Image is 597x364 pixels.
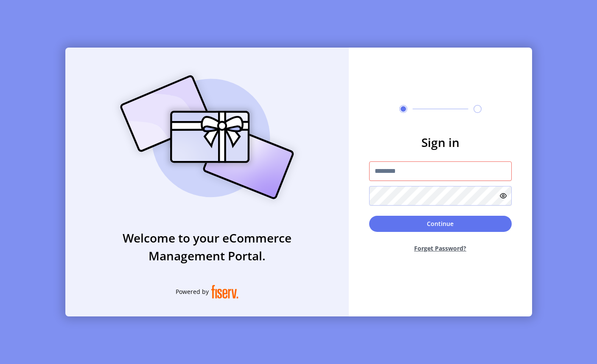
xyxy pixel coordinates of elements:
[369,133,512,151] h3: Sign in
[65,229,349,265] h3: Welcome to your eCommerce Management Portal.
[107,66,307,209] img: card_Illustration.svg
[176,287,209,296] span: Powered by
[369,216,512,232] button: Continue
[369,237,512,260] button: Forget Password?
